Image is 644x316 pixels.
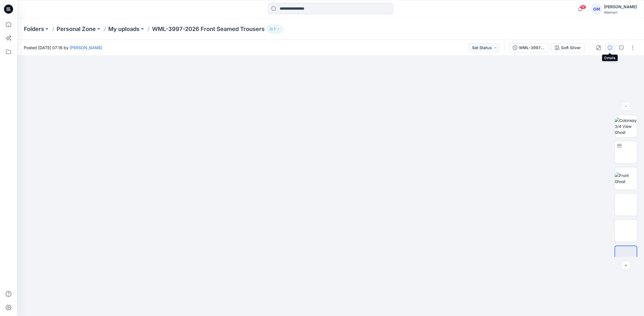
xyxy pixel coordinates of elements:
button: 1 [267,25,282,33]
button: Details [605,43,614,52]
a: Personal Zone [57,25,96,33]
p: 1 [274,26,275,32]
span: 19 [580,5,586,9]
div: GM [591,4,602,14]
img: Front Ghost [615,172,637,184]
img: Colorway 3/4 View Ghost [615,117,637,135]
button: Soft Silver [551,43,585,52]
button: WML-3997-2026 Front Seamed Trousers_Full Colorway [509,43,549,52]
div: [PERSON_NAME] [604,3,637,10]
div: WML-3997-2026 Front Seamed Trousers_Full Colorway [519,45,545,51]
a: My uploads [108,25,140,33]
a: [PERSON_NAME] [70,45,102,50]
a: Folders [24,25,44,33]
div: Soft Silver [561,45,581,51]
div: Walmart [604,10,637,14]
span: Posted [DATE] 07:16 by [24,45,102,51]
p: WML-3997-2026 Front Seamed Trousers [152,25,265,33]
